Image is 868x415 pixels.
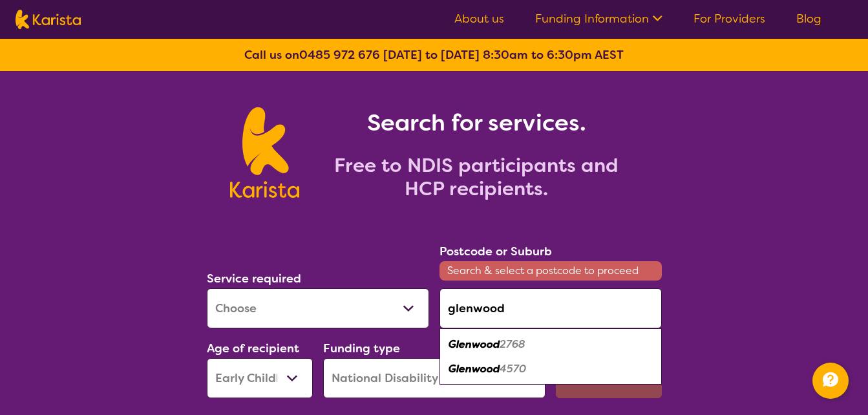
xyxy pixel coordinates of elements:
input: Type [439,288,662,328]
a: For Providers [693,11,765,27]
b: Call us on [DATE] to [DATE] 8:30am to 6:30pm AEST [244,47,624,63]
em: 4570 [500,362,526,376]
h2: Free to NDIS participants and HCP recipients. [315,154,638,200]
em: Glenwood [449,337,500,351]
button: Channel Menu [812,363,849,399]
label: Postcode or Suburb [439,244,552,259]
h1: Search for services. [315,107,638,138]
div: Glenwood 4570 [446,357,655,381]
label: Age of recipient [207,341,299,356]
a: Blog [796,11,821,27]
a: About us [454,11,504,27]
label: Service required [207,271,301,286]
a: 0485 972 676 [299,47,380,63]
div: Glenwood 2768 [446,332,655,357]
img: Karista logo [16,10,81,29]
img: Karista logo [230,107,299,198]
span: Search & select a postcode to proceed [439,261,662,281]
label: Funding type [323,341,400,356]
em: 2768 [500,337,525,351]
em: Glenwood [449,362,500,376]
a: Funding Information [535,11,662,27]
